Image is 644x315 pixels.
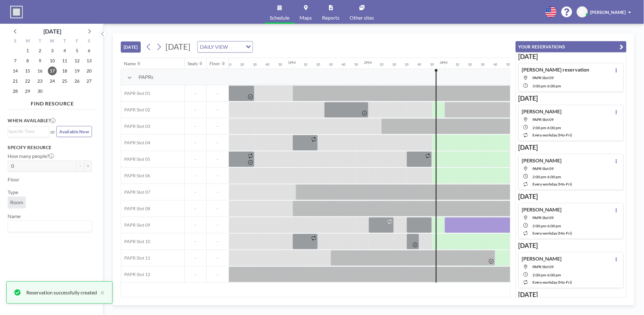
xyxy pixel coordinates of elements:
[22,37,34,46] div: M
[97,289,105,296] button: close
[43,27,61,36] div: [DATE]
[84,161,92,171] button: +
[85,46,94,55] span: Saturday, September 6, 2025
[405,62,409,66] div: 30
[138,74,153,80] span: PAPRs
[506,62,510,66] div: 50
[518,53,624,60] h3: [DATE]
[35,46,44,55] span: Tuesday, September 2, 2025
[83,37,95,46] div: S
[207,156,229,162] span: -
[121,41,141,53] button: [DATE]
[300,15,312,20] span: Maps
[533,273,546,277] span: 2:00 PM
[518,143,624,151] h3: [DATE]
[548,224,561,228] span: 6:00 PM
[121,123,150,129] span: PAPR Slot 03
[8,221,92,232] div: Search for option
[230,43,242,51] input: Search for option
[533,264,554,269] span: PAPR Slot 09
[26,289,97,296] div: Reservation successfully created
[121,222,150,228] span: PAPR Slot 09
[60,66,69,75] span: Thursday, September 18, 2025
[23,77,32,85] span: Monday, September 22, 2025
[533,75,554,80] span: PAPR Slot 09
[278,62,282,66] div: 50
[533,224,546,228] span: 2:00 PM
[580,9,585,15] span: SC
[548,84,561,88] span: 6:00 PM
[73,77,81,85] span: Friday, September 26, 2025
[228,62,231,66] div: 10
[207,107,229,113] span: -
[533,125,546,130] span: 2:00 PM
[522,206,562,213] h4: [PERSON_NAME]
[304,62,307,66] div: 10
[35,66,44,75] span: Tuesday, September 16, 2025
[548,174,561,179] span: 6:00 PM
[121,239,150,244] span: PAPR Slot 10
[185,156,206,162] span: -
[522,255,562,262] h4: [PERSON_NAME]
[518,242,624,249] h3: [DATE]
[207,140,229,146] span: -
[185,123,206,129] span: -
[60,77,69,85] span: Thursday, September 25, 2025
[8,98,97,107] h4: FIND RESOURCE
[185,91,206,96] span: -
[10,6,23,18] img: organization-logo
[548,125,561,130] span: 6:00 PM
[35,87,44,96] span: Tuesday, September 30, 2025
[316,62,320,66] div: 20
[198,41,253,52] div: Search for option
[546,224,548,228] span: -
[185,140,206,146] span: -
[35,77,44,85] span: Tuesday, September 23, 2025
[350,15,374,20] span: Other sites
[121,255,150,261] span: PAPR Slot 11
[56,126,92,137] button: Available Now
[207,91,229,96] span: -
[522,108,562,115] h4: [PERSON_NAME]
[392,62,396,66] div: 20
[73,56,81,65] span: Friday, September 12, 2025
[71,37,83,46] div: F
[210,61,221,66] div: Floor
[85,56,94,65] span: Saturday, September 13, 2025
[207,239,229,244] span: -
[188,61,198,66] div: Seats
[430,62,434,66] div: 50
[342,62,345,66] div: 40
[533,280,572,285] span: every workday (Mo-Fri)
[548,273,561,277] span: 6:00 PM
[11,77,20,85] span: Sunday, September 21, 2025
[518,94,624,102] h3: [DATE]
[207,255,229,261] span: -
[23,66,32,75] span: Monday, September 15, 2025
[121,272,150,277] span: PAPR Slot 12
[10,199,23,205] span: Room
[58,37,71,46] div: T
[270,15,290,20] span: Schedule
[9,128,45,135] input: Search for option
[522,66,589,73] h4: [PERSON_NAME] reservation
[9,37,22,46] div: S
[23,87,32,96] span: Monday, September 29, 2025
[60,56,69,65] span: Thursday, September 11, 2025
[185,189,206,195] span: -
[73,46,81,55] span: Friday, September 5, 2025
[50,129,55,135] span: or
[185,173,206,179] span: -
[185,107,206,113] span: -
[34,37,46,46] div: T
[207,173,229,179] span: -
[121,140,150,146] span: PAPR Slot 04
[199,43,229,51] span: DAILY VIEW
[533,231,572,236] span: every workday (Mo-Fri)
[546,174,548,179] span: -
[166,42,191,51] span: [DATE]
[533,117,554,122] span: PAPR Slot 09
[8,145,92,150] h3: Specify resource
[77,161,84,171] button: -
[8,127,49,136] div: Search for option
